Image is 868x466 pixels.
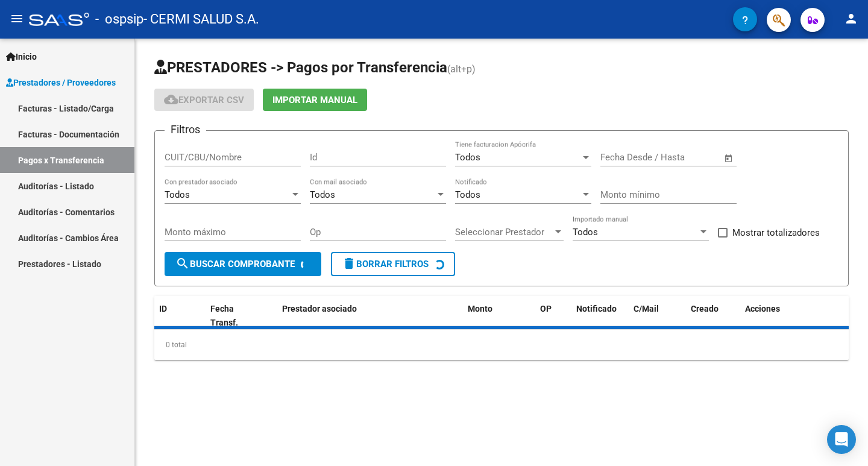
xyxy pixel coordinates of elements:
datatable-header-cell: Creado [686,296,740,336]
span: Prestador asociado [282,304,357,313]
span: Todos [310,189,335,200]
span: Notificado [576,304,617,313]
mat-icon: cloud_download [164,92,178,107]
span: C/Mail [634,304,659,313]
button: Buscar Comprobante [165,252,321,276]
span: Acciones [745,304,780,313]
span: Todos [455,152,480,163]
span: Exportar CSV [164,95,244,105]
datatable-header-cell: Fecha Transf. [206,296,260,336]
span: Monto [468,304,492,313]
input: Fecha fin [660,152,719,163]
datatable-header-cell: ID [154,296,206,336]
button: Importar Manual [263,89,367,111]
button: Borrar Filtros [331,252,455,276]
datatable-header-cell: OP [535,296,571,336]
datatable-header-cell: Acciones [740,296,849,336]
span: Todos [165,189,190,200]
span: Todos [573,227,598,238]
datatable-header-cell: Prestador asociado [277,296,463,336]
button: Exportar CSV [154,89,254,111]
span: Borrar Filtros [342,259,429,269]
span: Seleccionar Prestador [455,227,553,238]
span: (alt+p) [447,63,476,75]
span: PRESTADORES -> Pagos por Transferencia [154,59,447,76]
input: Fecha inicio [600,152,649,163]
span: Inicio [6,50,37,63]
span: ID [159,304,167,313]
div: Open Intercom Messenger [827,425,856,454]
datatable-header-cell: Notificado [571,296,629,336]
div: 0 total [154,330,849,360]
span: Importar Manual [272,95,357,105]
datatable-header-cell: Monto [463,296,535,336]
mat-icon: delete [342,256,356,271]
span: - ospsip [95,6,143,33]
span: Mostrar totalizadores [732,225,820,240]
span: - CERMI SALUD S.A. [143,6,259,33]
span: Prestadores / Proveedores [6,76,116,89]
span: OP [540,304,552,313]
mat-icon: search [175,256,190,271]
h3: Filtros [165,121,206,138]
mat-icon: menu [10,11,24,26]
span: Creado [691,304,719,313]
span: Buscar Comprobante [175,259,295,269]
span: Todos [455,189,480,200]
button: Open calendar [722,151,736,165]
mat-icon: person [844,11,858,26]
span: Fecha Transf. [210,304,238,327]
datatable-header-cell: C/Mail [629,296,686,336]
